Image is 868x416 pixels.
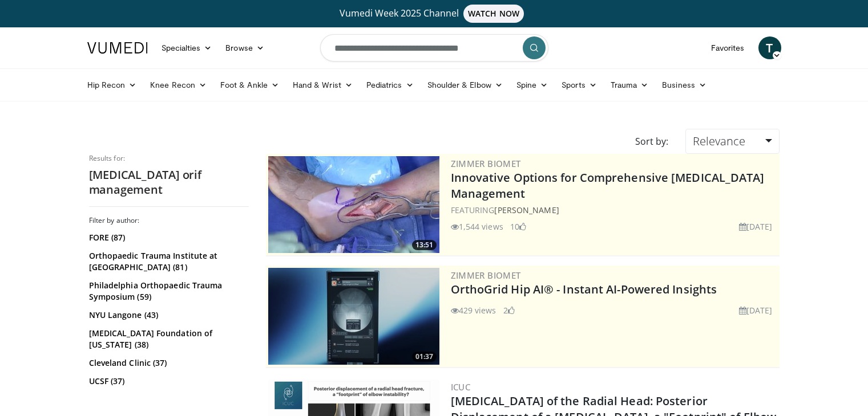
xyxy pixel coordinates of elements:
a: Pediatrics [360,74,421,96]
span: WATCH NOW [463,5,524,23]
a: Trauma [604,74,656,96]
a: NYU Langone (43) [89,309,246,321]
a: Vumedi Week 2025 ChannelWATCH NOW [89,5,780,23]
a: Hand & Wrist [286,74,360,96]
a: Favorites [704,36,752,59]
input: Search topics, interventions [320,34,548,62]
img: ce164293-0bd9-447d-b578-fc653e6584c8.300x170_q85_crop-smart_upscale.jpg [268,156,439,253]
a: ICUC [451,381,471,393]
li: 2 [503,304,515,316]
a: Foot & Ankle [213,74,286,96]
a: Relevance [685,129,779,154]
span: 01:37 [412,352,437,362]
a: Zimmer Biomet [451,158,521,169]
span: 13:51 [412,240,437,250]
img: VuMedi Logo [87,42,148,54]
a: Philadelphia Orthopaedic Trauma Symposium (59) [89,280,246,303]
h2: [MEDICAL_DATA] orif management [89,168,249,197]
a: Spine [510,74,555,96]
p: Results for: [89,154,249,163]
a: Zimmer Biomet [451,270,521,281]
a: Business [655,74,713,96]
li: 10 [510,221,526,233]
a: OrthoGrid Hip AI® - Instant AI-Powered Insights [451,282,717,297]
a: Browse [219,36,271,59]
a: [MEDICAL_DATA] Foundation of [US_STATE] (38) [89,328,246,350]
a: Sports [555,74,604,96]
a: Cleveland Clinic (37) [89,357,246,369]
a: 13:51 [268,156,439,253]
a: Innovative Options for Comprehensive [MEDICAL_DATA] Management [451,170,765,201]
h3: Filter by author: [89,216,249,225]
a: UCSF (37) [89,376,246,387]
li: [DATE] [739,304,773,316]
img: 51d03d7b-a4ba-45b7-9f92-2bfbd1feacc3.300x170_q85_crop-smart_upscale.jpg [268,268,439,365]
a: Shoulder & Elbow [421,74,510,96]
a: Orthopaedic Trauma Institute at [GEOGRAPHIC_DATA] (81) [89,250,246,273]
a: T [758,36,781,59]
li: 1,544 views [451,221,503,233]
div: FEATURING [451,204,777,216]
span: Relevance [693,133,745,149]
a: [PERSON_NAME] [494,205,559,215]
a: Hip Recon [80,74,144,96]
a: Specialties [155,36,219,59]
div: Sort by: [627,129,677,154]
li: [DATE] [739,221,773,233]
a: Knee Recon [143,74,213,96]
a: 01:37 [268,268,439,365]
a: FORE (87) [89,232,246,243]
li: 429 views [451,304,496,316]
